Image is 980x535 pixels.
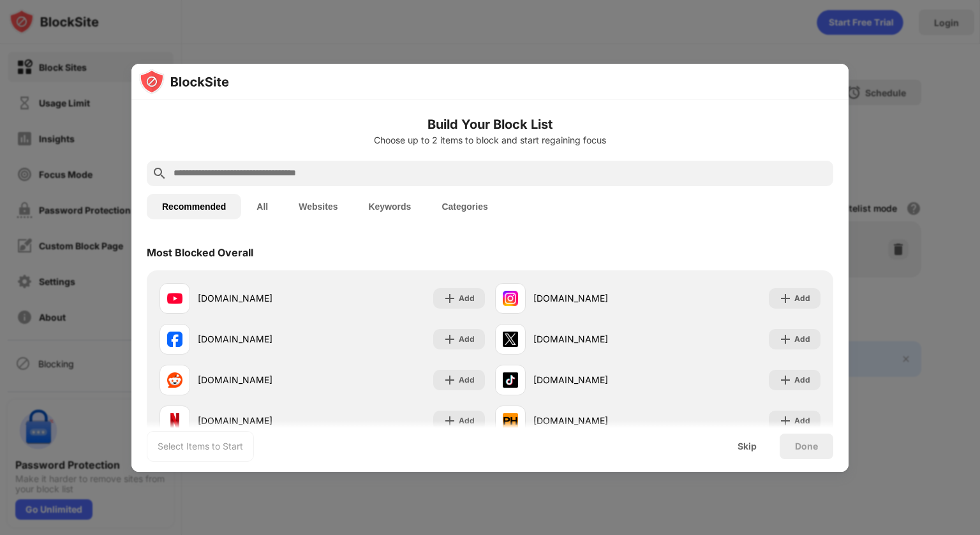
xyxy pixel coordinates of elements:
[795,441,818,451] div: Done
[167,413,182,429] img: favicons
[241,194,283,219] button: All
[167,332,182,347] img: favicons
[198,414,322,427] div: [DOMAIN_NAME]
[503,372,518,388] img: favicons
[794,292,810,305] div: Add
[503,413,518,429] img: favicons
[198,373,322,386] div: [DOMAIN_NAME]
[139,69,229,94] img: logo-blocksite.svg
[794,333,810,346] div: Add
[503,332,518,347] img: favicons
[353,194,426,219] button: Keywords
[147,194,241,219] button: Recommended
[198,291,322,305] div: [DOMAIN_NAME]
[738,441,757,451] div: Skip
[147,115,833,134] h6: Build Your Block List
[533,373,658,386] div: [DOMAIN_NAME]
[794,414,810,427] div: Add
[533,332,658,346] div: [DOMAIN_NAME]
[198,332,322,346] div: [DOMAIN_NAME]
[426,194,503,219] button: Categories
[158,440,243,453] div: Select Items to Start
[794,374,810,386] div: Add
[167,372,182,388] img: favicons
[503,291,518,306] img: favicons
[167,291,182,306] img: favicons
[147,135,833,145] div: Choose up to 2 items to block and start regaining focus
[152,166,167,181] img: search.svg
[533,291,658,305] div: [DOMAIN_NAME]
[283,194,353,219] button: Websites
[459,292,475,305] div: Add
[459,333,475,346] div: Add
[147,246,253,259] div: Most Blocked Overall
[459,374,475,386] div: Add
[533,414,658,427] div: [DOMAIN_NAME]
[459,414,475,427] div: Add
